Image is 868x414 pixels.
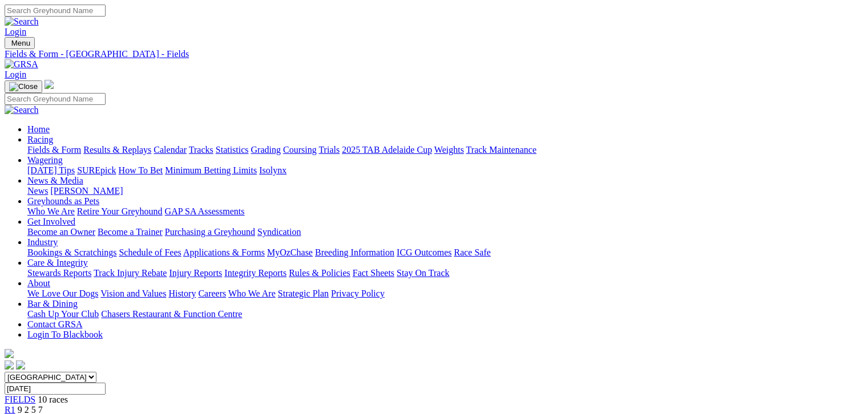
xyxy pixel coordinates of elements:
[5,395,35,404] a: FIELDS
[154,145,187,155] a: Calendar
[165,227,255,237] a: Purchasing a Greyhound
[27,206,75,216] a: Who We Are
[259,165,286,175] a: Isolynx
[168,289,196,298] a: History
[27,227,95,237] a: Become an Owner
[278,289,329,298] a: Strategic Plan
[50,186,123,196] a: [PERSON_NAME]
[16,360,25,370] img: twitter.svg
[318,145,340,155] a: Trials
[267,247,313,257] a: MyOzChase
[27,186,863,196] div: News & Media
[189,145,213,155] a: Tracks
[27,145,81,155] a: Fields & Form
[353,268,394,278] a: Fact Sheets
[77,165,116,175] a: SUREpick
[83,145,151,155] a: Results & Replays
[454,247,490,257] a: Race Safe
[283,145,317,155] a: Coursing
[216,145,249,155] a: Statistics
[27,206,863,217] div: Greyhounds as Pets
[27,268,863,278] div: Care & Integrity
[100,289,166,298] a: Vision and Values
[94,268,167,278] a: Track Injury Rebate
[289,268,350,278] a: Rules & Policies
[5,17,39,27] img: Search
[257,227,301,237] a: Syndication
[27,289,863,299] div: About
[169,268,222,278] a: Injury Reports
[27,196,99,206] a: Greyhounds as Pets
[27,330,103,339] a: Login To Blackbook
[45,80,54,89] img: logo-grsa-white.png
[27,217,75,226] a: Get Involved
[315,247,394,257] a: Breeding Information
[251,145,281,155] a: Grading
[27,176,83,185] a: News & Media
[119,247,181,257] a: Schedule of Fees
[5,59,38,70] img: GRSA
[38,395,68,404] span: 10 races
[9,82,38,91] img: Close
[27,165,863,176] div: Wagering
[5,37,35,49] button: Toggle navigation
[5,349,14,358] img: logo-grsa-white.png
[5,105,39,115] img: Search
[11,39,30,47] span: Menu
[5,27,26,36] a: Login
[434,145,464,155] a: Weights
[183,247,265,257] a: Applications & Forms
[27,186,48,196] a: News
[5,383,106,395] input: Select date
[5,80,42,93] button: Toggle navigation
[27,309,99,319] a: Cash Up Your Club
[165,165,257,175] a: Minimum Betting Limits
[27,309,863,319] div: Bar & Dining
[27,289,98,298] a: We Love Our Dogs
[5,5,106,17] input: Search
[77,206,163,216] a: Retire Your Greyhound
[198,289,226,298] a: Careers
[165,206,245,216] a: GAP SA Assessments
[27,247,863,258] div: Industry
[27,268,91,278] a: Stewards Reports
[27,258,88,267] a: Care & Integrity
[27,237,58,247] a: Industry
[27,278,50,288] a: About
[27,135,53,144] a: Racing
[5,93,106,105] input: Search
[27,155,63,165] a: Wagering
[27,124,50,134] a: Home
[342,145,432,155] a: 2025 TAB Adelaide Cup
[27,247,116,257] a: Bookings & Scratchings
[5,70,26,79] a: Login
[27,165,75,175] a: [DATE] Tips
[119,165,163,175] a: How To Bet
[5,49,863,59] a: Fields & Form - [GEOGRAPHIC_DATA] - Fields
[27,299,78,309] a: Bar & Dining
[98,227,163,237] a: Become a Trainer
[224,268,286,278] a: Integrity Reports
[27,319,82,329] a: Contact GRSA
[397,268,449,278] a: Stay On Track
[27,227,863,237] div: Get Involved
[101,309,242,319] a: Chasers Restaurant & Function Centre
[397,247,451,257] a: ICG Outcomes
[27,145,863,155] div: Racing
[228,289,276,298] a: Who We Are
[466,145,536,155] a: Track Maintenance
[331,289,385,298] a: Privacy Policy
[5,360,14,370] img: facebook.svg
